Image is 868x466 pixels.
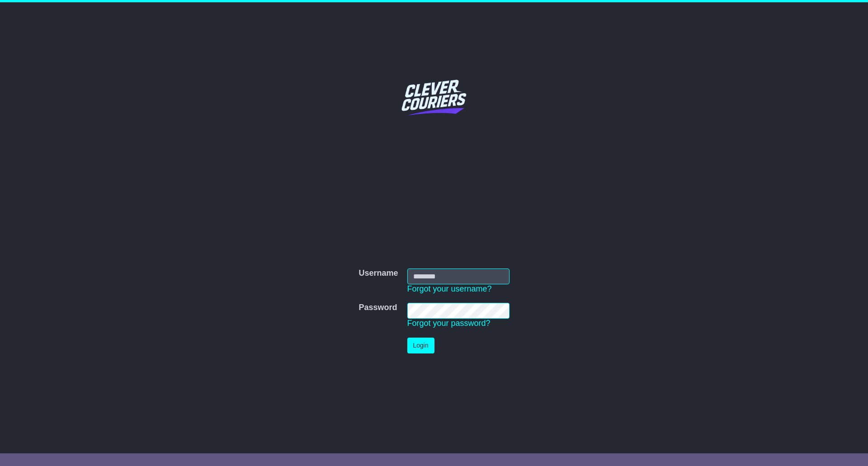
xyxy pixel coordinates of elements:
[407,319,491,328] a: Forgot your password?
[359,268,398,278] label: Username
[407,284,492,293] a: Forgot your username?
[359,303,397,313] label: Password
[396,59,472,136] img: Clever Couriers
[407,338,434,353] button: Login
